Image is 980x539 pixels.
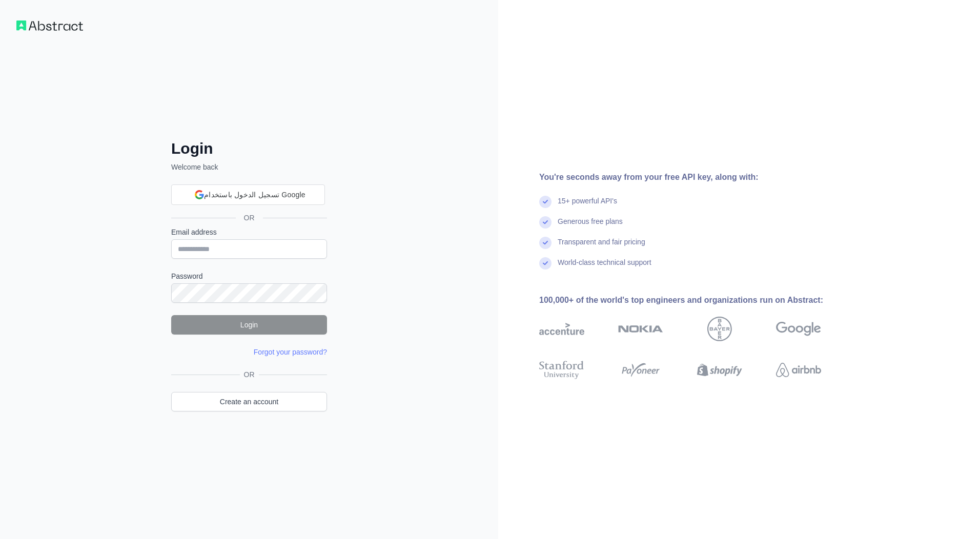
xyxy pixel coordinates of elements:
[539,216,552,229] img: check mark
[204,190,305,200] span: تسجيل الدخول باستخدام Google
[539,317,584,341] img: accenture
[539,359,584,381] img: stanford university
[558,196,617,216] div: 15+ powerful API's
[171,162,327,172] p: Welcome back
[254,348,327,356] a: Forgot your password?
[171,227,327,237] label: Email address
[539,294,854,306] div: 100,000+ of the world's top engineers and organizations run on Abstract:
[707,317,732,341] img: bayer
[171,139,327,158] h2: Login
[618,317,663,341] img: nokia
[539,257,552,269] img: check mark
[539,196,552,208] img: check mark
[558,216,623,237] div: Generous free plans
[171,184,325,205] div: تسجيل الدخول باستخدام Google
[236,213,263,223] span: OR
[558,257,651,278] div: World-class technical support
[776,317,821,341] img: google
[558,237,645,257] div: Transparent and fair pricing
[171,271,327,281] label: Password
[171,392,327,411] a: Create an account
[618,359,663,381] img: payoneer
[240,369,259,380] span: OR
[539,237,552,249] img: check mark
[539,171,854,183] div: You're seconds away from your free API key, along with:
[697,359,742,381] img: shopify
[171,315,327,335] button: Login
[16,20,83,31] img: Workflow
[776,359,821,381] img: airbnb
